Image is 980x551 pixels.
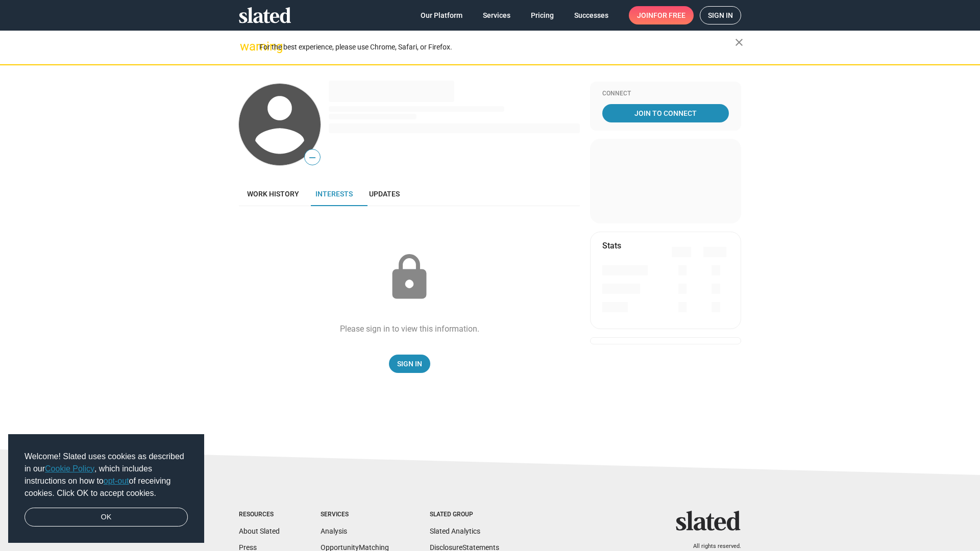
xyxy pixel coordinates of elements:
span: Updates [369,190,400,198]
a: Our Platform [412,6,471,24]
a: Joinfor free [629,6,694,24]
mat-icon: lock [384,252,435,303]
a: Sign in [700,6,741,24]
a: Sign In [389,355,430,373]
a: Slated Analytics [430,527,480,535]
span: Successes [574,6,608,24]
div: cookieconsent [8,434,204,543]
span: for free [653,6,685,24]
span: — [305,151,320,164]
a: About Slated [239,527,280,535]
span: Pricing [531,6,554,24]
mat-icon: warning [240,40,252,53]
div: Resources [239,511,280,519]
span: Sign In [397,355,422,373]
span: Sign in [708,7,733,24]
mat-card-title: Stats [602,240,621,251]
a: Join To Connect [602,104,729,122]
mat-icon: close [733,36,745,48]
span: Join To Connect [604,104,727,122]
div: Please sign in to view this information. [340,323,479,334]
div: Connect [602,90,729,98]
span: Work history [247,190,299,198]
div: Services [321,511,389,519]
div: Slated Group [430,511,499,519]
span: Interests [315,190,353,198]
div: For the best experience, please use Chrome, Safari, or Firefox. [259,40,735,54]
span: Join [637,6,685,24]
a: Interests [307,182,361,206]
a: Updates [361,182,408,206]
a: Work history [239,182,307,206]
a: dismiss cookie message [24,508,188,527]
a: Cookie Policy [45,464,94,473]
a: Pricing [523,6,562,24]
span: Welcome! Slated uses cookies as described in our , which includes instructions on how to of recei... [24,450,188,499]
span: Our Platform [421,6,462,24]
a: Services [475,6,519,24]
span: Services [483,6,510,24]
a: opt-out [104,477,129,485]
a: Successes [566,6,617,24]
a: Analysis [321,527,347,535]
